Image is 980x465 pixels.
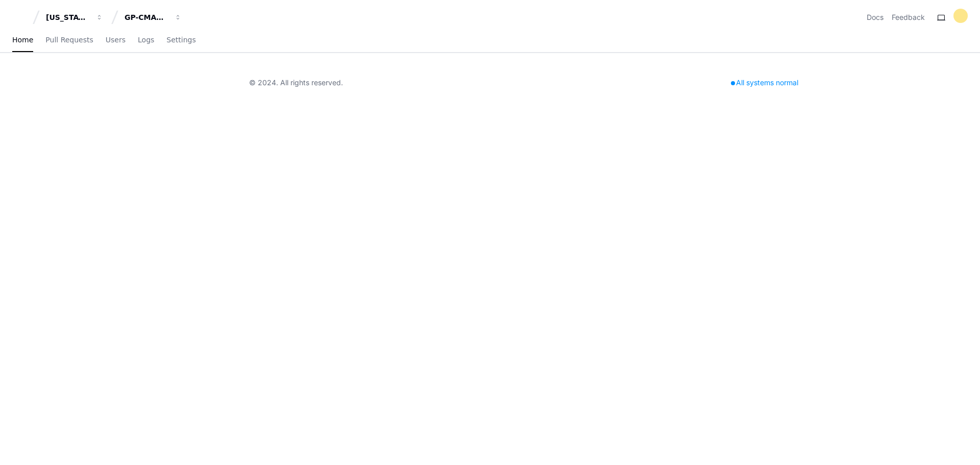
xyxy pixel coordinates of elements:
a: Settings [166,29,195,52]
div: All systems normal [725,76,804,90]
div: [US_STATE] Pacific [46,12,90,22]
button: Feedback [892,12,925,22]
a: Docs [867,12,884,22]
span: Home [12,37,33,43]
a: Pull Requests [45,29,93,52]
a: Users [106,29,126,52]
div: GP-CMAG-MP2 [125,12,168,22]
div: © 2024. All rights reserved. [249,78,343,88]
span: Users [106,37,126,43]
button: GP-CMAG-MP2 [120,8,186,27]
a: Logs [138,29,154,52]
span: Settings [166,37,195,43]
span: Logs [138,37,154,43]
a: Home [12,29,33,52]
button: [US_STATE] Pacific [42,8,107,27]
span: Pull Requests [45,37,93,43]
